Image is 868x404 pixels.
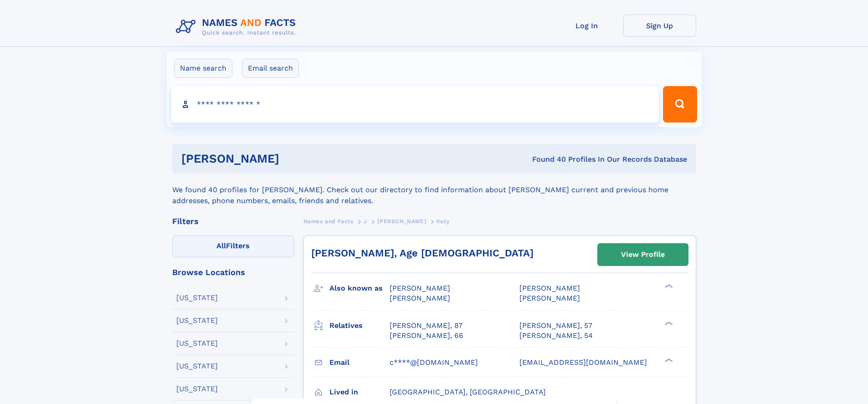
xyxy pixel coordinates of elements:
span: [PERSON_NAME] [519,284,580,292]
span: [GEOGRAPHIC_DATA], [GEOGRAPHIC_DATA] [390,388,546,396]
label: Name search [174,59,232,78]
div: [US_STATE] [176,363,218,370]
input: search input [171,86,659,123]
div: ❯ [663,283,673,289]
span: [PERSON_NAME] [519,294,580,302]
div: View Profile [621,244,665,265]
span: [PERSON_NAME] [390,284,450,292]
span: [PERSON_NAME] [377,218,426,225]
a: Log In [550,15,623,37]
label: Filters [172,235,294,257]
a: J [364,215,367,227]
img: Logo Names and Facts [172,15,303,39]
a: [PERSON_NAME], Age [DEMOGRAPHIC_DATA] [311,247,534,259]
a: [PERSON_NAME], 66 [390,331,463,341]
div: [US_STATE] [176,385,218,393]
a: Names and Facts [303,215,354,227]
a: [PERSON_NAME] [377,215,426,227]
a: Sign Up [623,15,696,37]
h3: Also known as [329,281,390,296]
span: [PERSON_NAME] [390,294,450,302]
span: [EMAIL_ADDRESS][DOMAIN_NAME] [519,358,647,367]
a: [PERSON_NAME], 87 [390,321,462,331]
div: [US_STATE] [176,294,218,302]
a: View Profile [598,244,688,266]
h3: Lived in [329,384,390,400]
div: We found 40 profiles for [PERSON_NAME]. Check out our directory to find information about [PERSON... [172,174,696,206]
a: [PERSON_NAME], 54 [519,331,593,341]
div: Browse Locations [172,268,294,276]
div: ❯ [663,357,673,363]
span: J [364,218,367,225]
h1: [PERSON_NAME] [181,153,406,164]
button: Search Button [663,86,697,123]
div: ❯ [663,320,673,326]
span: Katy [437,218,449,225]
span: All [216,241,226,250]
div: [US_STATE] [176,317,218,324]
a: [PERSON_NAME], 57 [519,321,592,331]
h3: Relatives [329,318,390,333]
div: Found 40 Profiles In Our Records Database [406,154,687,164]
label: Email search [242,59,299,78]
h3: Email [329,355,390,370]
div: [US_STATE] [176,340,218,347]
div: Filters [172,217,294,225]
